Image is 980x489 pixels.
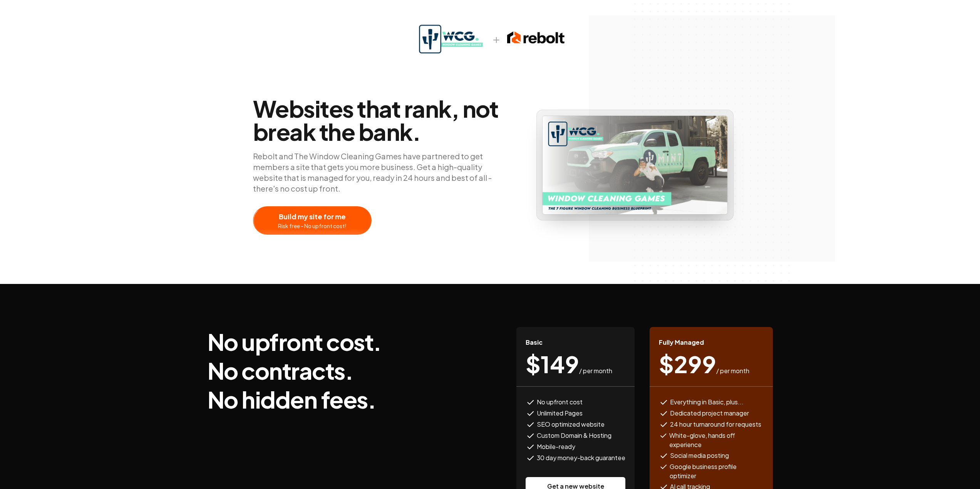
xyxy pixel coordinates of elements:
span: $ 299 [659,352,716,376]
span: Unlimited Pages [537,409,583,418]
span: / per month [579,366,612,376]
span: 24 hour turnaround for requests [670,420,761,429]
span: SEO optimized website [537,420,605,429]
span: Custom Domain & Hosting [537,431,611,441]
img: WCG photo [543,116,727,215]
span: / per month [716,366,749,376]
span: No upfront cost [537,397,583,407]
span: Websites that rank, not break the bank. [253,97,512,143]
img: WCGLogo.png [415,22,486,58]
button: Build my site for meRisk free - No upfront cost! [253,206,372,235]
span: 30 day money-back guarantee [537,453,625,463]
span: Everything in Basic, plus... [670,397,744,407]
p: Rebolt and The Window Cleaning Games have partnered to get members a site that gets you more busi... [253,151,512,194]
span: Fully Managed [659,338,704,347]
span: Google business profile optimizer [670,462,763,481]
span: Social media posting [670,451,729,461]
span: $ 149 [526,352,579,376]
img: rebolt-full-dark.png [507,30,565,45]
span: Mobile-ready [537,442,575,452]
span: Dedicated project manager [670,409,749,418]
span: Basic [526,338,543,347]
h3: No upfront cost. No contracts. No hidden fees. [208,327,382,414]
span: White-glove, hands off experience [669,431,763,449]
